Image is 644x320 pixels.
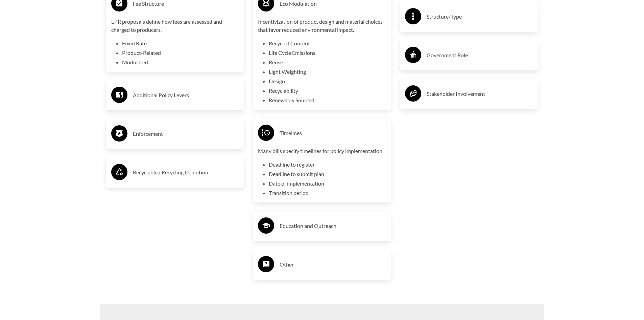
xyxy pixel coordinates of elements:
[269,68,386,76] li: Light Weighting
[280,220,386,231] h3: Education and Outreach
[133,167,239,178] h3: Recyclable / Recycling Definition
[269,87,386,95] li: Recyclability
[122,39,239,47] li: Fixed Rate
[280,259,386,270] h3: Other
[269,58,386,66] li: Reuse
[269,77,386,85] li: Design
[427,11,533,22] h3: Structure/Type
[269,189,386,197] li: Transition period
[269,96,386,104] li: Renewably Sourced
[427,88,533,99] h3: Stakeholder Involvement
[122,58,239,66] li: Modulated
[280,128,386,138] h3: Timelines
[122,49,239,57] li: Product-Related
[427,50,533,61] h3: Government Role
[269,179,386,188] li: Date of implementation
[269,161,386,169] li: Deadline to register
[269,170,386,178] li: Deadline to submit plan
[258,147,386,155] p: Many bills specify timelines for policy implementation.
[269,39,386,47] li: Recycled Content
[111,18,239,34] p: EPR proposals define how fees are assessed and charged to producers.
[269,49,386,57] li: Life Cycle Emissions
[133,90,239,101] h3: Additional Policy Levers
[258,18,386,34] p: Incentivization of product design and material choices that favor reduced environmental impact.
[133,128,239,139] h3: Enforcement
